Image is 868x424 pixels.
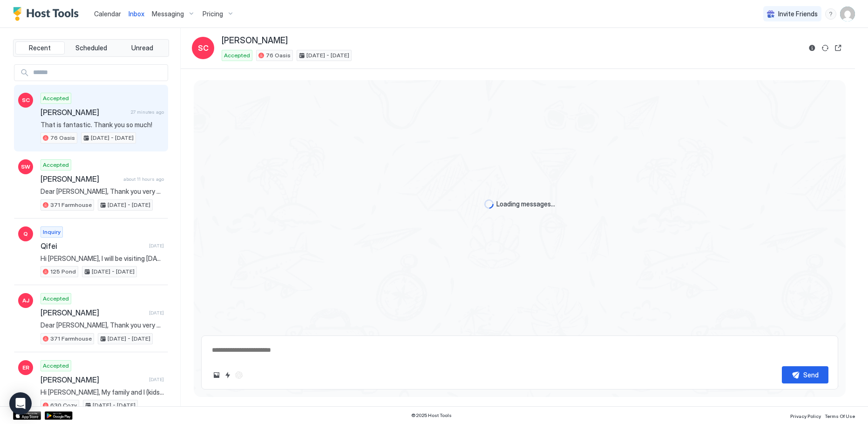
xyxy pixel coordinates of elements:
[411,412,452,418] span: © 2025 Host Tools
[45,411,73,420] a: Google Play Store
[778,10,818,18] span: Invite Friends
[41,308,145,317] span: [PERSON_NAME]
[50,134,75,142] span: 76 Oasis
[43,161,69,169] span: Accepted
[41,375,145,384] span: [PERSON_NAME]
[149,376,164,383] span: [DATE]
[807,42,818,54] button: Reservation information
[820,42,831,54] button: Sync reservation
[50,335,92,343] span: 371 Farmhouse
[306,51,349,60] span: [DATE] - [DATE]
[41,174,120,184] span: [PERSON_NAME]
[43,362,69,370] span: Accepted
[131,109,164,115] span: 27 minutes ago
[825,413,855,419] span: Terms Of Use
[43,94,69,103] span: Accepted
[833,42,844,54] button: Open reservation
[50,201,92,209] span: 371 Farmhouse
[266,51,291,60] span: 76 Oasis
[224,51,250,60] span: Accepted
[222,369,233,381] button: Quick reply
[21,163,30,171] span: SW
[108,335,150,343] span: [DATE] - [DATE]
[129,9,144,19] a: Inbox
[211,369,222,381] button: Upload image
[75,44,107,52] span: Scheduled
[9,392,32,415] div: Open Intercom Messenger
[94,10,121,18] span: Calendar
[93,401,136,410] span: [DATE] - [DATE]
[67,41,116,55] button: Scheduled
[22,96,30,104] span: SC
[41,321,164,329] span: Dear [PERSON_NAME], Thank you very much for booking a stay at our place. We look forward to hosti...
[222,35,288,46] span: [PERSON_NAME]
[50,401,77,410] span: 630 Cozy
[91,134,134,142] span: [DATE] - [DATE]
[13,39,169,57] div: tab-group
[203,10,223,18] span: Pricing
[790,413,821,419] span: Privacy Policy
[825,8,836,20] div: menu
[131,44,153,52] span: Unread
[94,9,121,19] a: Calendar
[41,241,145,251] span: Qifei
[29,65,168,81] input: Input Field
[22,296,29,305] span: AJ
[13,411,41,420] a: App Store
[15,41,65,55] button: Recent
[41,187,164,196] span: Dear [PERSON_NAME], Thank you very much for booking a stay at our place. We look forward to hosti...
[149,243,164,249] span: [DATE]
[790,410,821,420] a: Privacy Policy
[41,108,127,117] span: [PERSON_NAME]
[117,41,167,55] button: Unread
[484,199,494,209] div: loading
[22,363,29,372] span: ER
[198,42,209,54] span: SC
[840,7,855,21] div: User profile
[23,230,28,238] span: Q
[41,254,164,263] span: Hi [PERSON_NAME], I will be visiting [DATE]-[DATE], I have a few question regarding your house -w...
[782,366,828,383] button: Send
[29,44,51,52] span: Recent
[108,201,150,209] span: [DATE] - [DATE]
[123,176,164,182] span: about 11 hours ago
[92,267,135,276] span: [DATE] - [DATE]
[149,310,164,316] span: [DATE]
[825,410,855,420] a: Terms Of Use
[129,10,144,18] span: Inbox
[43,228,61,236] span: Inquiry
[152,10,184,18] span: Messaging
[50,267,76,276] span: 125 Pond
[43,294,69,303] span: Accepted
[13,7,83,21] a: Host Tools Logo
[803,370,819,380] div: Send
[496,200,555,208] span: Loading messages...
[41,388,164,397] span: Hi [PERSON_NAME], My family and I (kids aged [DEMOGRAPHIC_DATA], 10, 12) are visiting from [GEOGR...
[41,121,164,129] span: That is fantastic. Thank you so much!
